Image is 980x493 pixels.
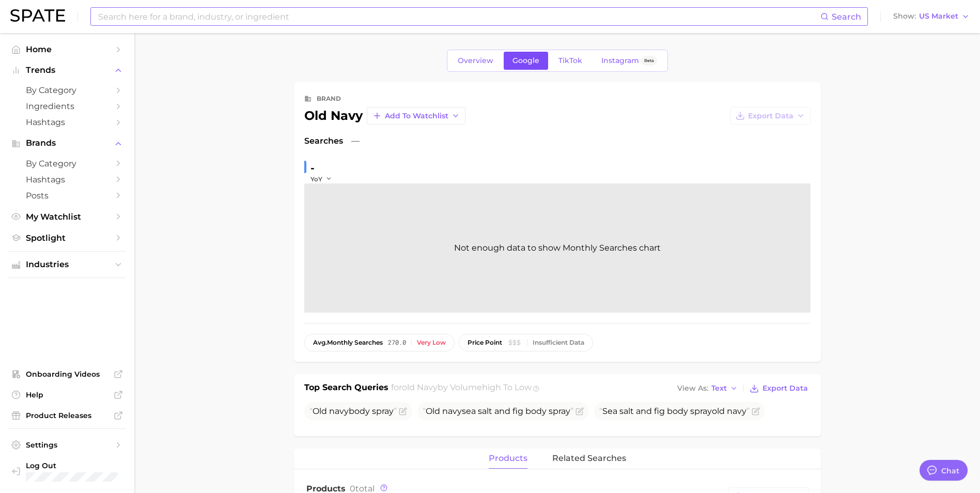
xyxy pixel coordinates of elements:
span: by Category [26,85,108,95]
a: InstagramBeta [593,52,666,70]
img: SPATE [10,9,65,22]
span: navy [442,406,462,416]
span: by Category [26,159,108,168]
span: View As [677,386,708,391]
span: related searches [552,454,626,463]
button: Industries [8,257,126,272]
button: Flag as miscategorized or irrelevant [752,407,760,415]
span: Export Data [763,384,808,393]
div: old navy [304,110,363,122]
h1: Top Search Queries [304,381,388,396]
span: Add to Watchlist [385,112,448,120]
span: Brands [26,138,108,148]
span: body spray [309,406,397,416]
button: View AsText [675,382,741,395]
span: products [489,454,527,463]
button: Export Data [730,107,811,125]
button: ShowUS Market [891,10,972,23]
div: Insufficient Data [533,339,584,346]
span: Trends [26,66,108,75]
button: Flag as miscategorized or irrelevant [575,407,584,415]
button: YoY [310,175,333,183]
span: Sea salt and fig body spray [599,406,750,416]
span: Google [512,56,539,65]
button: Flag as miscategorized or irrelevant [399,407,407,415]
a: Help [8,387,126,403]
a: Settings [8,437,126,453]
span: Instagram [601,56,639,65]
span: monthly searches [313,339,383,346]
input: Search here for a brand, industry, or ingredient [97,8,820,25]
button: Add to Watchlist [367,107,465,125]
a: My Watchlist [8,209,126,225]
a: Ingredients [8,98,126,114]
a: TikTok [550,52,591,70]
a: Spotlight [8,230,126,246]
button: price pointInsufficient Data [459,334,593,351]
a: by Category [8,82,126,98]
span: price point [468,339,502,346]
a: Product Releases [8,408,126,423]
a: Posts [8,188,126,204]
button: Export Data [747,381,810,396]
span: US Market [919,13,958,19]
span: My Watchlist [26,212,108,222]
span: — [351,135,360,147]
span: Searches [304,135,343,147]
span: Old [313,406,327,416]
span: YoY [310,175,322,183]
span: sea salt and fig body spray [423,406,573,416]
div: Very low [417,339,446,346]
a: Hashtags [8,172,126,188]
span: Posts [26,191,108,201]
span: high to low [482,382,532,392]
button: avg.monthly searches270.0Very low [304,334,455,351]
a: Google [504,52,548,70]
span: Hashtags [26,117,108,127]
span: Show [893,13,916,19]
span: Text [711,386,727,391]
div: - [310,160,339,176]
span: Export Data [748,112,794,120]
abbr: average [313,338,327,346]
span: Log Out [26,461,127,470]
span: TikTok [558,56,582,65]
a: Log out. Currently logged in with e-mail jacob.demos@robertet.com. [8,458,126,485]
span: navy [329,406,349,416]
span: Overview [458,56,493,65]
div: Not enough data to show Monthly Searches chart [304,183,811,313]
span: Ingredients [26,101,108,111]
span: Product Releases [26,411,108,420]
span: Help [26,390,108,399]
button: Brands [8,135,126,151]
a: by Category [8,156,126,172]
span: 270.0 [388,339,406,346]
span: Onboarding Videos [26,369,108,379]
a: Hashtags [8,114,126,130]
span: Settings [26,440,108,450]
span: old [712,406,725,416]
a: Home [8,41,126,57]
button: Trends [8,63,126,78]
h2: for by Volume [391,381,532,396]
span: old navy [402,382,438,392]
span: Hashtags [26,175,108,184]
span: Home [26,44,108,54]
span: Industries [26,260,108,269]
a: Overview [449,52,502,70]
a: Onboarding Videos [8,366,126,382]
span: Old [426,406,440,416]
span: Spotlight [26,233,108,243]
span: Search [832,12,861,22]
span: Beta [644,56,654,65]
div: brand [317,93,341,105]
span: navy [727,406,746,416]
